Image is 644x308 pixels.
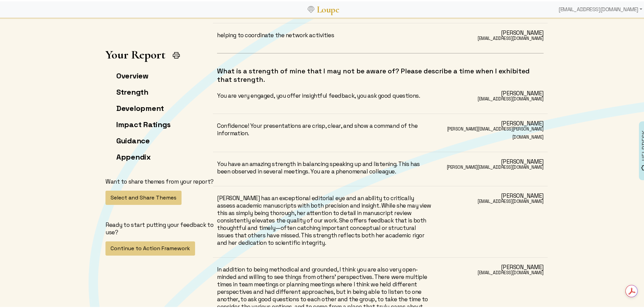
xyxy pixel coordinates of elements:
[217,121,432,136] div: Confidence! Your presentations are crisp, clear, and show a command of the information.
[105,189,182,204] button: Select and Share Themes
[440,193,544,196] span: [PERSON_NAME]
[105,240,195,254] button: Continue to Action Framework
[217,193,432,245] div: [PERSON_NAME] has an exceptional editorial eye and an ability to critically assess academic manus...
[314,2,341,15] a: Loupe
[116,86,148,95] a: Strength
[169,47,183,61] button: Print Report
[440,121,544,123] span: [PERSON_NAME]
[105,46,216,254] app-left-page-nav: Your Report
[116,118,170,128] a: Impact Ratings
[217,91,432,98] div: You are very engaged, you offer insightful feedback, you ask good questions.
[116,70,148,79] a: Overview
[116,151,151,160] a: Appendix
[440,30,544,33] span: [PERSON_NAME]
[447,163,544,169] span: [PERSON_NAME][EMAIL_ADDRESS][DOMAIN_NAME]
[440,264,544,267] span: [PERSON_NAME]
[478,197,544,203] span: [EMAIL_ADDRESS][DOMAIN_NAME]
[217,30,432,38] div: helping to coordinate the network activities
[105,176,216,184] p: Want to share themes from your report?
[116,102,164,112] a: Development
[478,268,544,274] span: [EMAIL_ADDRESS][DOMAIN_NAME]
[105,220,216,235] p: Ready to start putting your feedback to use?
[447,125,544,139] span: [PERSON_NAME][EMAIL_ADDRESS][PERSON_NAME][DOMAIN_NAME]
[478,34,544,40] span: [EMAIL_ADDRESS][DOMAIN_NAME]
[440,159,544,162] span: [PERSON_NAME]
[440,91,544,93] span: [PERSON_NAME]
[105,46,165,60] h1: Your Report
[478,95,544,100] span: [EMAIL_ADDRESS][DOMAIN_NAME]
[116,135,150,144] a: Guidance
[308,5,314,11] img: Loupe Logo
[217,159,432,174] div: You have an amazing strength in balancing speaking up and listening. This has been observed in se...
[217,66,544,82] h4: What is a strength of mine that I may not be aware of? Please describe a time when I exhibited th...
[172,50,181,58] img: Print Icon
